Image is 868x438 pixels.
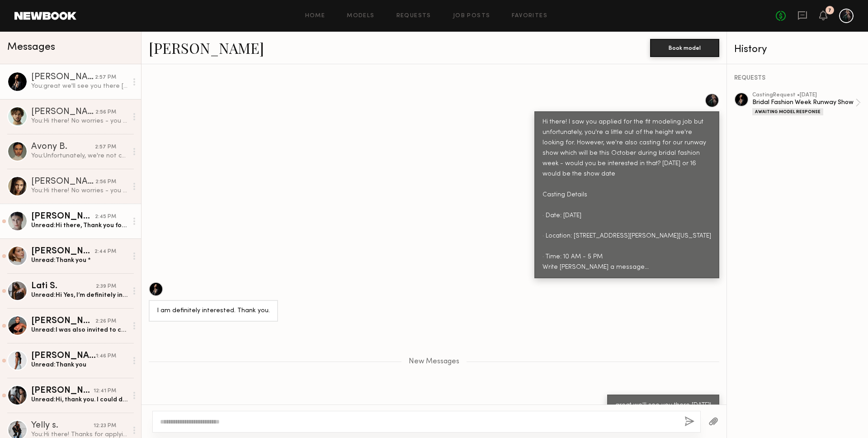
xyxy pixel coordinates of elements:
button: Book model [650,39,719,57]
div: great we'll see you there [DATE]! [615,400,711,411]
div: 2:45 PM [95,213,116,221]
div: 2:56 PM [95,178,116,186]
a: Home [305,13,325,19]
div: Hi there! I saw you applied for the fit modeling job but unfortunately, you're a little out of th... [542,117,711,273]
div: Awaiting Model Response [752,108,823,115]
a: Models [347,13,374,19]
div: 2:26 PM [95,317,116,326]
div: Bridal Fashion Week Runway Show [752,98,855,107]
div: Yelly s. [31,421,94,430]
div: You: Hi there! No worries - you can send us a video of your walk to [EMAIL_ADDRESS][DOMAIN_NAME] ... [31,117,127,125]
div: 2:57 PM [95,73,116,82]
div: 12:41 PM [94,387,116,395]
div: 7 [828,8,831,13]
div: 1:46 PM [96,352,116,361]
a: Book model [650,43,719,51]
div: [PERSON_NAME] [31,73,95,82]
div: 2:56 PM [95,108,116,117]
div: Unread: Hi there, Thank you for reaching out to me regarding the runway show this October during ... [31,221,127,230]
div: Unread: Hi, thank you. I could do 11.20 am or after 1 pm. Please let me know which option is better [31,395,127,404]
div: Unread: Thank you * [31,256,127,265]
div: Unread: I was also invited to come to a casting [DATE]. If you would like to see me after as well. [31,326,127,334]
div: You: Unfortunately, we're not casting [DATE] but you can send us a video of your walk to [EMAIL_A... [31,152,127,160]
div: 2:44 PM [94,248,116,256]
span: New Messages [409,358,459,366]
div: REQUESTS [734,75,861,81]
div: casting Request • [DATE] [752,92,855,98]
a: Job Posts [453,13,491,19]
div: You: Hi there! No worries - you can send us a video of your walk to [EMAIL_ADDRESS][DOMAIN_NAME] ... [31,186,127,195]
div: 2:57 PM [95,143,116,152]
div: [PERSON_NAME] [31,352,96,361]
div: [PERSON_NAME] [31,317,95,326]
a: [PERSON_NAME] [149,38,264,57]
div: [PERSON_NAME] [31,212,95,221]
div: Lati S. [31,282,96,291]
a: Favorites [512,13,547,19]
div: You: great we'll see you there [DATE]! [31,82,127,90]
a: Requests [396,13,431,19]
div: Unread: Hi Yes, I’m definitely interested. [31,291,127,300]
div: [PERSON_NAME] [31,386,94,395]
div: 2:39 PM [96,282,116,291]
div: [PERSON_NAME] [31,177,95,186]
div: History [734,44,861,55]
div: Unread: Thank you [31,361,127,369]
a: castingRequest •[DATE]Bridal Fashion Week Runway ShowAwaiting Model Response [752,92,861,115]
div: Avony B. [31,143,95,152]
div: 12:23 PM [94,422,116,430]
span: Messages [7,42,55,52]
div: [PERSON_NAME] [31,247,94,256]
div: I am definitely interested. Thank you. [157,306,270,316]
div: [PERSON_NAME] [31,108,95,117]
